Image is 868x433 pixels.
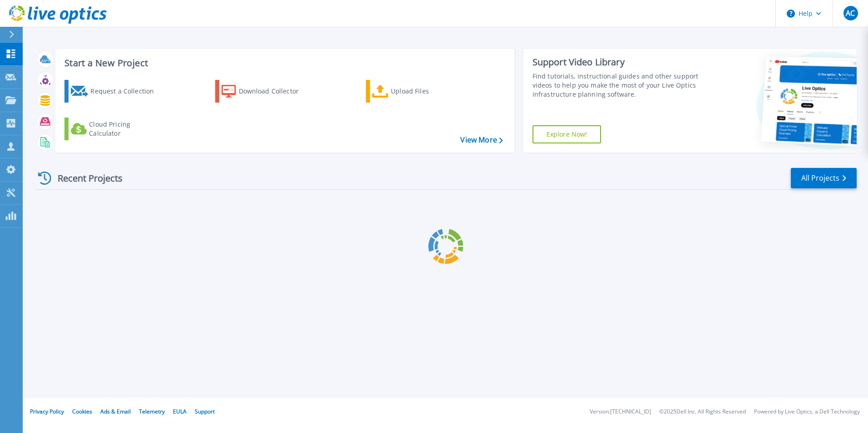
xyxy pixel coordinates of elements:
li: Powered by Live Optics, a Dell Technology [754,409,860,415]
div: Upload Files [391,82,464,100]
li: Version: [TECHNICAL_ID] [590,409,651,415]
a: Explore Now! [533,125,602,143]
div: Find tutorials, instructional guides and other support videos to help you make the most of your L... [533,72,702,99]
div: Cloud Pricing Calculator [89,120,162,138]
a: Cookies [72,408,92,415]
a: View More [460,136,503,144]
a: All Projects [791,168,857,188]
a: Telemetry [139,408,165,415]
a: Upload Files [366,80,467,103]
a: Request a Collection [64,80,166,103]
h3: Start a New Project [64,58,503,68]
a: Cloud Pricing Calculator [64,118,166,140]
a: Support [195,408,215,415]
a: Download Collector [215,80,316,103]
div: Recent Projects [35,167,135,189]
a: Privacy Policy [30,408,64,415]
div: Request a Collection [90,82,163,100]
div: Support Video Library [533,56,702,68]
div: Download Collector [239,82,311,100]
a: Ads & Email [100,408,131,415]
a: EULA [173,408,187,415]
span: AC [846,10,855,17]
li: © 2025 Dell Inc. All Rights Reserved [659,409,746,415]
